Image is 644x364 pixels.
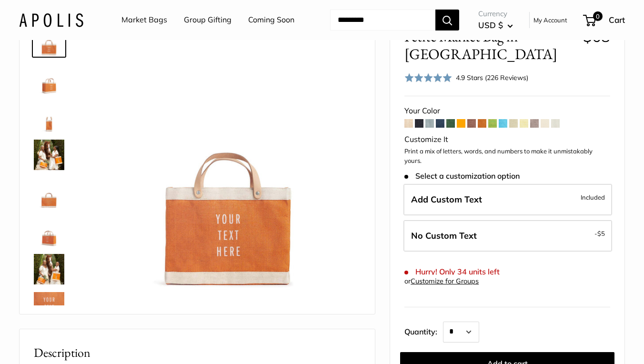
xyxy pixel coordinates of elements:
img: description_Make it yours with custom printed text. [34,25,64,56]
span: Cart [609,15,625,25]
span: - [594,228,605,239]
a: Petite Market Bag in Citrus [32,252,66,286]
div: Customize It [404,132,610,147]
button: USD $ [478,18,513,33]
a: Market Bags [121,13,167,27]
img: description_12.5" wide, 9.5" high, 5.5" deep; handles: 3.5" drop [34,101,64,132]
h2: Description [34,344,361,362]
span: USD $ [478,20,503,30]
label: Add Custom Text [403,184,612,215]
label: Leave Blank [403,220,612,252]
span: Add Custom Text [411,194,482,205]
span: Included [581,192,605,203]
img: description_Make it yours with custom printed text. [96,25,361,290]
span: Select a customization option [404,172,519,181]
span: Petite Market Bag in [GEOGRAPHIC_DATA] [404,28,575,63]
a: description_Seal of authenticity printed on the backside of every bag. [32,176,66,210]
div: Your Color [404,104,610,118]
a: My Account [533,14,567,26]
img: description_Custom printed text with eco-friendly ink. [34,292,64,323]
a: Petite Market Bag in Citrus [32,214,66,248]
a: description_Custom printed text with eco-friendly ink. [32,290,66,324]
img: Petite Market Bag in Citrus [34,254,64,284]
label: Quantity: [404,319,443,343]
a: Group Gifting [184,13,231,27]
span: No Custom Text [411,230,477,241]
span: 0 [593,11,603,21]
img: Petite Market Bag in Citrus [34,216,64,246]
img: description_Seal of authenticity printed on the backside of every bag. [34,178,64,208]
a: description_12.5" wide, 9.5" high, 5.5" deep; handles: 3.5" drop [32,100,66,134]
input: Search... [330,10,435,30]
a: Coming Soon [248,13,294,27]
a: description_Make it yours with custom printed text. [32,23,66,58]
div: 4.9 Stars (226 Reviews) [404,71,528,84]
a: Petite Market Bag in Citrus [32,61,66,96]
a: Customize for Groups [411,277,479,285]
img: Petite Market Bag in Citrus [34,63,64,94]
span: Hurry! Only 34 units left [404,267,499,276]
span: $5 [597,230,605,237]
p: Print a mix of letters, words, and numbers to make it unmistakably yours. [404,147,610,165]
button: Search [435,10,459,30]
img: Petite Market Bag in Citrus [34,140,64,170]
a: 0 Cart [584,12,625,28]
a: Petite Market Bag in Citrus [32,138,66,172]
span: Currency [478,7,513,20]
div: or [404,275,479,288]
img: Apolis [19,13,83,27]
div: 4.9 Stars (226 Reviews) [456,72,528,83]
